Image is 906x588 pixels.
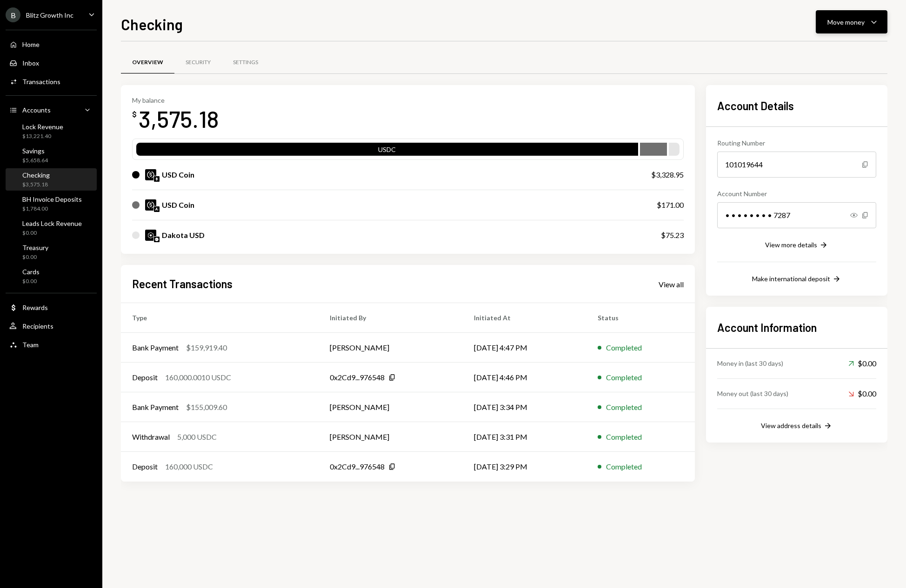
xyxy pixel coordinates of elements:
h2: Recent Transactions [132,276,233,291]
div: Bank Payment [132,342,179,353]
button: View more details [765,240,828,251]
button: View address details [761,421,833,431]
div: Completed [606,461,642,472]
div: Accounts [22,106,51,114]
div: BH Invoice Deposits [22,195,82,203]
th: Initiated At [463,303,586,333]
div: Savings [22,147,48,155]
div: $0.00 [848,388,876,399]
div: Bank Payment [132,402,179,413]
div: Transactions [22,78,60,86]
div: Completed [606,342,642,353]
div: Overview [132,59,163,66]
div: Leads Lock Revenue [22,219,82,227]
a: Recipients [6,317,97,334]
div: Lock Revenue [22,123,63,131]
div: Treasury [22,244,48,251]
a: Transactions [6,73,97,90]
div: $ [132,110,137,119]
div: 160,000.0010 USDC [165,372,231,383]
img: USDC [145,199,156,211]
div: Routing Number [717,138,876,148]
div: USD Coin [162,169,194,180]
div: 3,575.18 [139,104,219,133]
div: Withdrawal [132,431,170,443]
a: Checking$3,575.18 [6,168,97,191]
td: [DATE] 3:29 PM [463,452,586,482]
div: $3,328.95 [651,169,684,180]
div: Account Number [717,189,876,198]
div: Checking [22,171,50,179]
div: USD Coin [162,199,194,211]
div: • • • • • • • • 7287 [717,202,876,228]
h2: Account Details [717,98,876,113]
a: Cards$0.00 [6,265,97,287]
div: Completed [606,402,642,413]
div: View all [659,280,684,289]
a: Home [6,36,97,53]
img: ethereum-mainnet [154,176,160,182]
div: $171.00 [657,199,684,211]
td: [PERSON_NAME] [319,333,463,363]
a: Accounts [6,101,97,118]
div: $1,784.00 [22,205,82,213]
div: Move money [827,17,865,27]
a: Settings [222,51,269,74]
a: Rewards [6,299,97,316]
div: Blitz Growth Inc [26,11,73,19]
div: Dakota USD [162,230,205,241]
div: View more details [765,241,817,249]
div: Deposit [132,461,158,472]
div: Deposit [132,372,158,383]
div: $75.23 [661,230,684,241]
a: Inbox [6,54,97,71]
div: USDC [136,145,638,158]
h1: Checking [121,15,183,33]
div: $3,575.18 [22,181,50,189]
th: Status [586,303,695,333]
div: $0.00 [22,277,40,285]
td: [PERSON_NAME] [319,392,463,422]
div: $13,221.40 [22,132,63,140]
div: Rewards [22,304,48,311]
div: Make international deposit [752,275,830,283]
div: Money in (last 30 days) [717,358,783,368]
a: Lock Revenue$13,221.40 [6,120,97,142]
a: Treasury$0.00 [6,241,97,263]
td: [PERSON_NAME] [319,422,463,452]
div: Inbox [22,59,39,67]
div: Settings [233,59,258,66]
img: base-mainnet [154,237,160,242]
div: $0.00 [22,253,48,261]
div: $5,658.64 [22,157,48,165]
a: View all [659,279,684,289]
div: $0.00 [848,358,876,369]
div: View address details [761,422,821,429]
div: My balance [132,96,219,104]
div: Recipients [22,322,53,330]
div: 0x2Cd9...976548 [330,461,385,472]
div: B [6,7,20,22]
a: Overview [121,51,174,74]
div: 0x2Cd9...976548 [330,372,385,383]
img: DKUSD [145,230,156,241]
td: [DATE] 4:47 PM [463,333,586,363]
button: Make international deposit [752,274,841,284]
div: 5,000 USDC [177,431,217,443]
div: $155,009.60 [186,402,227,413]
div: $159,919.40 [186,342,227,353]
div: Money out (last 30 days) [717,389,788,398]
div: Completed [606,431,642,443]
img: avalanche-mainnet [154,206,160,212]
div: Team [22,341,39,349]
a: Team [6,336,97,353]
div: Completed [606,372,642,383]
div: 160,000 USDC [165,461,213,472]
div: 101019644 [717,152,876,178]
div: Cards [22,268,40,276]
div: Home [22,40,40,48]
td: [DATE] 4:46 PM [463,363,586,392]
a: Savings$5,658.64 [6,144,97,166]
a: BH Invoice Deposits$1,784.00 [6,192,97,215]
td: [DATE] 3:31 PM [463,422,586,452]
